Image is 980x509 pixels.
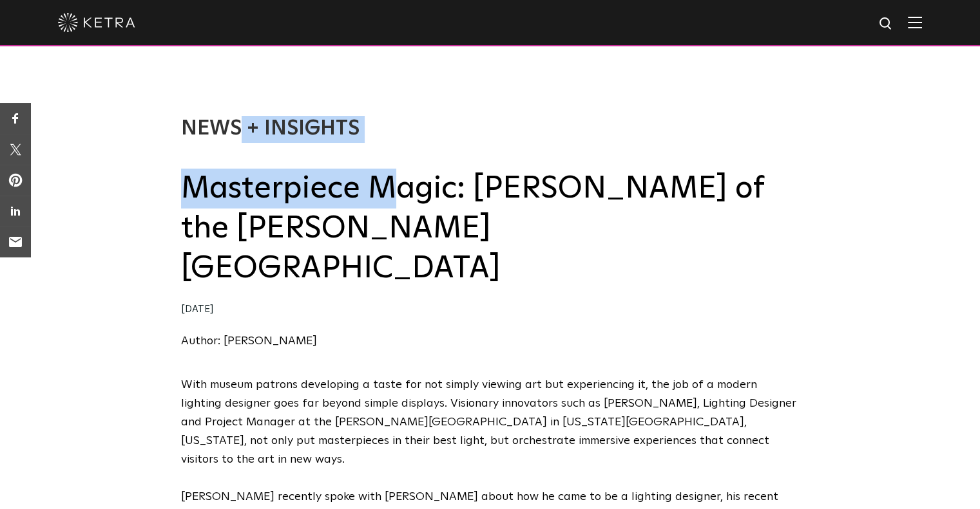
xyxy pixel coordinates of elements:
[181,376,800,468] p: With museum patrons developing a taste for not simply viewing art but experiencing it, the job of...
[908,16,922,28] img: Hamburger%20Nav.svg
[181,301,800,319] div: [DATE]
[181,169,800,289] h2: Masterpiece Magic: [PERSON_NAME] of the [PERSON_NAME][GEOGRAPHIC_DATA]
[58,13,135,32] img: ketra-logo-2019-white
[181,335,317,347] a: Author: [PERSON_NAME]
[181,118,360,139] a: News + Insights
[878,16,894,32] img: search icon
